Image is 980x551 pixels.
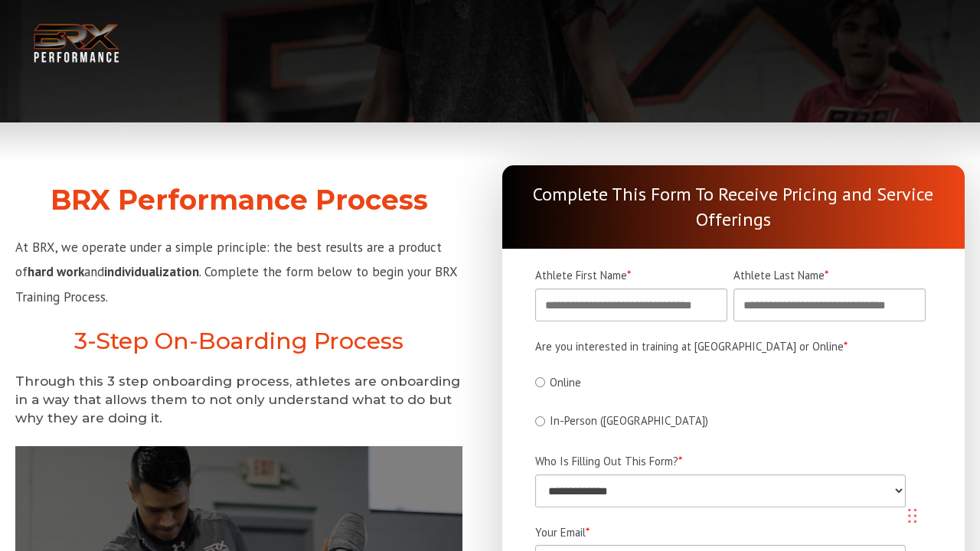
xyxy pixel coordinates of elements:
strong: individualization [104,263,199,280]
div: Complete This Form To Receive Pricing and Service Offerings [502,165,965,249]
span: Are you interested in training at [GEOGRAPHIC_DATA] or Online [535,339,844,354]
input: Online [535,377,545,387]
span: At BRX, we operate under a simple principle: the best results are a product of [15,239,442,280]
img: BRX Transparent Logo-2 [31,20,122,67]
h5: Through this 3 step onboarding process, athletes are onboarding in a way that allows them to not ... [15,373,462,427]
span: Athlete First Name [535,268,627,282]
span: Who Is Filling Out This Form? [535,454,678,468]
span: In-Person ([GEOGRAPHIC_DATA]) [550,413,708,428]
span: Online [550,375,581,390]
input: In-Person ([GEOGRAPHIC_DATA]) [535,416,545,426]
iframe: Chat Widget [758,386,980,551]
span: Your Email [535,525,586,540]
span: Athlete Last Name [733,268,825,282]
h2: BRX Performance Process [15,184,462,217]
div: Drag [908,493,917,539]
span: and [84,263,104,280]
strong: hard work [28,263,84,280]
span: . Complete the form below to begin your BRX Training Process. [15,263,457,305]
h2: 3-Step On-Boarding Process [15,328,462,355]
